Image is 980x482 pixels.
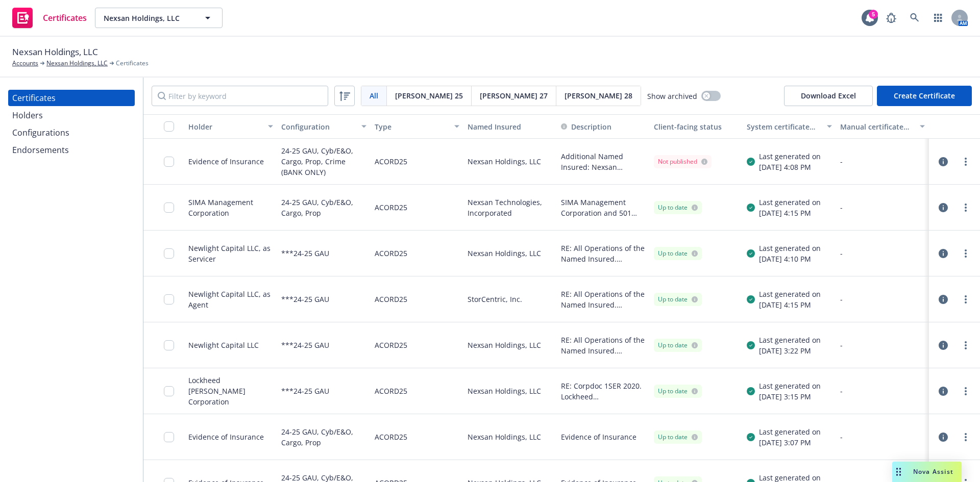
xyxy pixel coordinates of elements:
[960,293,972,306] a: more
[463,322,556,368] div: Nexsan Holdings, LLC
[759,391,821,402] div: [DATE] 3:15 PM
[892,462,962,482] button: Nova Assist
[759,289,821,299] div: Last generated on
[463,414,556,460] div: Nexsan Holdings, LLC
[281,145,366,178] div: 24-25 GAU, Cyb/E&O, Cargo, Prop, Crime (BANK ONLY)
[8,107,135,123] a: Holders
[395,90,463,101] span: [PERSON_NAME] 25
[561,335,646,356] span: RE: All Operations of the Named Insured. Newlight Capital LLC is included as Additional Insured w...
[877,86,972,106] button: Create Certificate
[164,157,174,167] input: Toggle Row Selected
[188,156,264,167] div: Evidence of Insurance
[561,151,646,172] button: Additional Named Insured: Nexsan Technologies (U.S.), LLC; Nexsan UK, LTD; Nexsan Inc.
[759,335,821,345] div: Last generated on
[104,13,192,23] span: Nexsan Holdings, LLC
[463,114,556,139] button: Named Insured
[881,8,901,28] a: Report a Bug
[188,243,273,264] div: Newlight Capital LLC, as Servicer
[12,59,38,68] a: Accounts
[184,114,277,139] button: Holder
[658,203,698,212] div: Up to date
[561,432,636,442] button: Evidence of Insurance
[152,86,328,106] input: Filter by keyword
[743,114,836,139] button: System certificate last generated
[463,139,556,185] div: Nexsan Holdings, LLC
[8,142,135,158] a: Endorsements
[375,283,407,316] div: ACORD25
[188,289,273,310] div: Newlight Capital LLC, as Agent
[164,386,174,396] input: Toggle Row Selected
[840,386,925,396] div: -
[658,387,698,396] div: Up to date
[468,121,552,132] div: Named Insured
[12,90,56,106] div: Certificates
[46,59,108,68] a: Nexsan Holdings, LLC
[759,253,821,264] div: [DATE] 4:10 PM
[840,432,925,442] div: -
[840,340,925,350] div: -
[8,4,91,32] a: Certificates
[960,247,972,260] a: more
[188,432,264,442] div: Evidence of Insurance
[759,151,821,162] div: Last generated on
[658,341,698,350] div: Up to date
[164,340,174,350] input: Toggle Row Selected
[12,107,43,123] div: Holders
[463,368,556,414] div: Nexsan Holdings, LLC
[759,243,821,253] div: Last generated on
[370,90,378,101] span: All
[164,248,174,259] input: Toggle Row Selected
[658,295,698,304] div: Up to date
[375,237,407,270] div: ACORD25
[8,90,135,106] a: Certificates
[375,145,407,178] div: ACORD25
[463,185,556,231] div: Nexsan Technologies, Incorporated
[188,121,262,132] div: Holder
[759,299,821,310] div: [DATE] 4:15 PM
[960,385,972,397] a: more
[116,59,149,68] span: Certificates
[650,114,743,139] button: Client-facing status
[281,121,355,132] div: Configuration
[759,426,821,437] div: Last generated on
[43,14,87,22] span: Certificates
[561,243,646,264] button: RE: All Operations of the Named Insured. Newlight Capital LLC, as Servicer is included as Additio...
[375,420,407,453] div: ACORD25
[836,114,929,139] button: Manual certificate last generated
[654,121,739,132] div: Client-facing status
[281,420,366,453] div: 24-25 GAU, Cyb/E&O, Cargo, Prop
[759,197,821,208] div: Last generated on
[188,375,273,407] div: Lockheed [PERSON_NAME] Corporation
[658,157,707,166] div: Not published
[960,339,972,351] a: more
[759,162,821,172] div: [DATE] 4:08 PM
[561,380,646,402] button: RE: Corpdoc 1SER 2020. Lockheed [PERSON_NAME] Corporation is additional insured to General Liabil...
[960,431,972,443] a: more
[371,114,463,139] button: Type
[892,462,905,482] div: Drag to move
[480,90,548,101] span: [PERSON_NAME] 27
[658,433,698,442] div: Up to date
[375,121,448,132] div: Type
[840,294,925,305] div: -
[281,191,366,224] div: 24-25 GAU, Cyb/E&O, Cargo, Prop
[375,374,407,408] div: ACORD25
[277,114,370,139] button: Configuration
[658,249,698,258] div: Up to date
[561,121,611,132] button: Description
[840,202,925,213] div: -
[784,86,873,106] span: Download Excel
[561,289,646,310] button: RE: All Operations of the Named Insured. Newlight Capital LLC, as Agent, I.S.A.O.A., A.T.I.M.A, i...
[188,197,273,218] div: SIMA Management Corporation
[375,191,407,224] div: ACORD25
[188,340,259,350] div: Newlight Capital LLC
[164,432,174,442] input: Toggle Row Selected
[960,156,972,168] a: more
[759,437,821,448] div: [DATE] 3:07 PM
[164,202,174,213] input: Toggle Row Selected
